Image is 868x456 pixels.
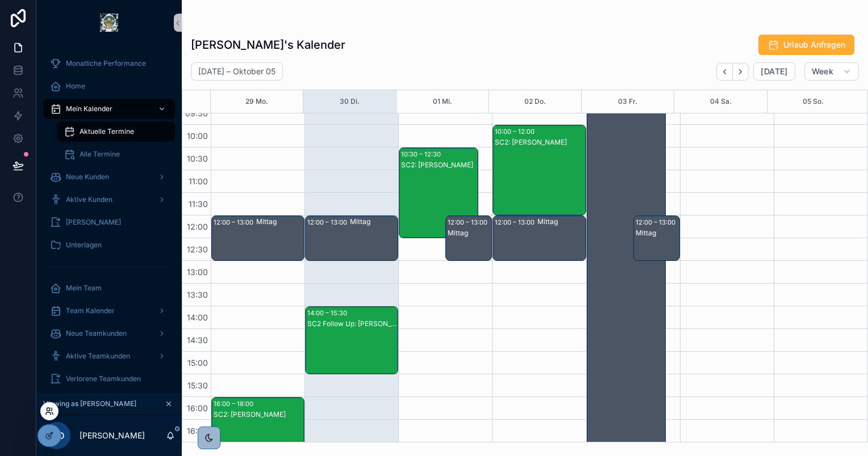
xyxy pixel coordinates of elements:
div: Mittag [636,229,679,238]
span: Neue Teamkunden [66,329,127,338]
div: Mittag [256,217,303,226]
div: scrollable content [36,45,182,393]
div: 12:00 – 13:00 [214,217,256,228]
div: 14:00 – 15:30 [307,307,350,319]
div: SC2 Follow Up: [PERSON_NAME] [307,319,397,328]
div: 12:00 – 13:00Mittag [493,216,585,260]
div: SC2: [PERSON_NAME] [214,410,303,419]
button: 03 Fr. [618,90,637,113]
a: Aktuelle Termine [57,121,175,142]
div: 12:00 – 13:00 [636,217,678,228]
a: Neue Teamkunden [43,323,175,344]
button: Back [716,63,733,81]
a: Mein Kalender [43,99,175,119]
span: 15:00 [185,358,211,368]
span: 12:00 [184,222,211,231]
span: Verlorene Teamkunden [66,374,141,383]
span: [DATE] [761,66,787,77]
a: Monatliche Performance [43,53,175,74]
div: 12:00 – 13:00 [495,217,537,228]
span: 12:30 [184,244,211,254]
button: Week [804,62,859,81]
button: 29 Mo. [245,90,268,113]
button: Next [733,63,749,81]
a: Aktive Kunden [43,189,175,210]
div: 16:00 – 18:00 [214,398,256,409]
span: Viewing as [PERSON_NAME] [43,399,136,408]
span: [PERSON_NAME] [66,218,121,227]
a: Alle Termine [57,144,175,164]
div: Mittag [448,229,491,238]
h1: [PERSON_NAME]'s Kalender [191,37,345,53]
span: Monatliche Performance [66,59,146,68]
span: 14:00 [184,313,211,322]
span: 16:00 [184,403,211,413]
div: 12:00 – 13:00Mittag [634,216,679,260]
div: 10:30 – 12:30SC2: [PERSON_NAME] [399,148,478,238]
a: Unterlagen [43,235,175,255]
div: 10:00 – 12:00SC2: [PERSON_NAME] [493,125,585,215]
span: Aktive Teamkunden [66,352,130,361]
span: Team Kalender [66,306,115,315]
div: 10:00 – 12:00 [495,126,537,137]
button: 30 Di. [340,90,360,113]
div: 12:00 – 13:00Mittag [212,216,304,260]
span: Week [812,66,833,77]
div: 12:00 – 13:00Mittag [306,216,398,260]
a: Mein Team [43,278,175,298]
span: Mein Kalender [66,104,112,113]
span: 14:30 [184,335,211,345]
button: [DATE] [753,62,795,81]
span: Alle Termine [80,150,120,159]
a: Team Kalender [43,301,175,321]
div: Mittag [537,217,585,226]
a: Verlorene Teamkunden [43,369,175,389]
img: App logo [100,14,118,32]
div: SC2: [PERSON_NAME] [401,161,477,170]
span: Aktive Kunden [66,195,112,204]
span: 11:30 [186,199,211,209]
span: 16:30 [184,426,211,436]
button: Urlaub Anfragen [758,35,854,55]
div: Mittag [350,217,397,226]
span: 13:00 [184,267,211,277]
div: SC2: [PERSON_NAME] [495,138,585,147]
a: Neue Kunden [43,167,175,187]
span: Home [66,82,85,91]
button: 01 Mi. [433,90,452,113]
span: Aktuelle Termine [80,127,134,136]
span: Urlaub Anfragen [783,39,845,50]
button: 02 Do. [524,90,546,113]
a: [PERSON_NAME] [43,212,175,233]
span: Unterlagen [66,240,102,250]
button: 04 Sa. [710,90,732,113]
span: 10:00 [184,131,211,141]
div: 12:00 – 13:00 [307,217,350,228]
span: 10:30 [184,154,211,163]
span: 09:30 [182,108,211,118]
span: Neue Kunden [66,172,109,181]
div: 14:00 – 15:30SC2 Follow Up: [PERSON_NAME] [306,307,398,374]
button: 05 So. [803,90,824,113]
a: Aktive Teamkunden [43,346,175,366]
span: Mein Team [66,284,102,293]
span: 13:30 [184,290,211,299]
a: Home [43,76,175,96]
div: 10:30 – 12:30 [401,149,444,160]
span: 11:00 [186,176,211,186]
span: 15:30 [185,381,211,390]
h2: [DATE] – Oktober 05 [198,66,276,77]
div: 12:00 – 13:00 [448,217,490,228]
p: [PERSON_NAME] [80,430,145,441]
div: 12:00 – 13:00Mittag [446,216,491,260]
